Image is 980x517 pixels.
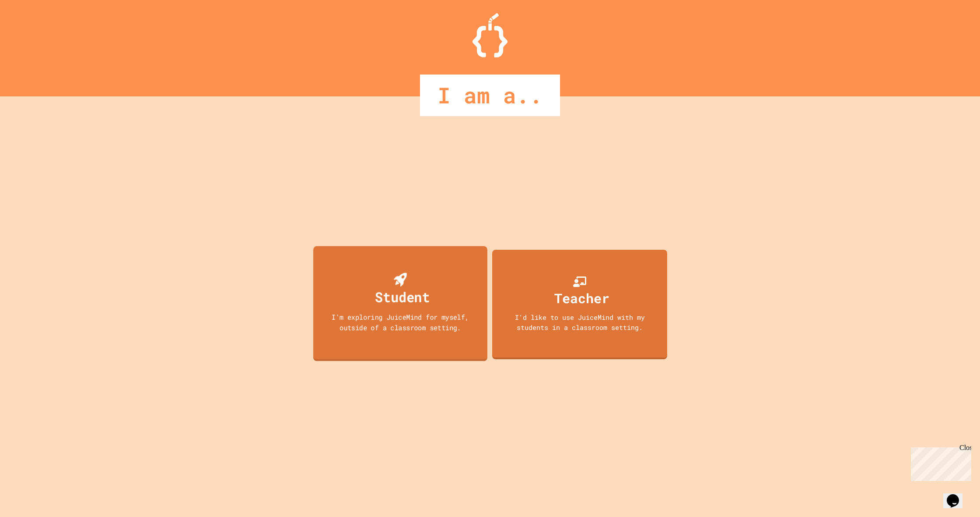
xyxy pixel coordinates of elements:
iframe: chat widget [907,444,971,481]
div: I'd like to use JuiceMind with my students in a classroom setting. [501,312,658,332]
div: Chat with us now!Close [3,4,60,56]
div: Teacher [554,288,609,308]
div: Student [375,287,430,307]
div: I'm exploring JuiceMind for myself, outside of a classroom setting. [322,312,479,333]
iframe: chat widget [943,482,971,508]
img: Logo.svg [472,13,507,57]
div: I am a.. [420,74,560,116]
